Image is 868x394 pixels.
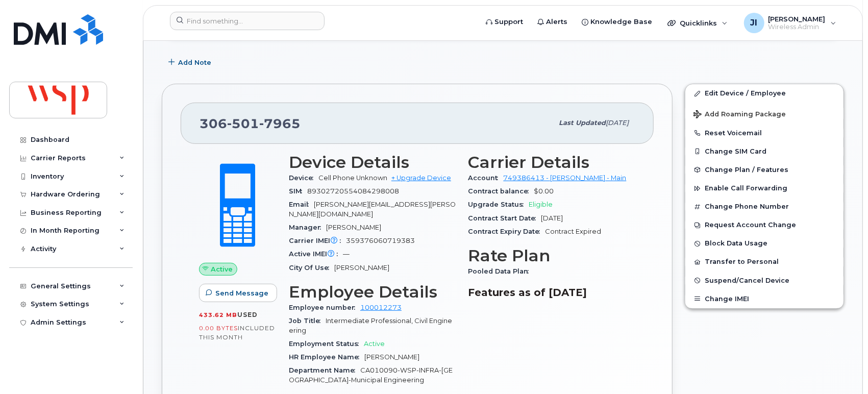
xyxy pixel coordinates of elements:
[534,187,554,195] span: $0.00
[685,161,844,179] button: Change Plan / Features
[391,174,451,182] a: + Upgrade Device
[685,216,844,234] button: Request Account Change
[199,324,275,341] span: included this month
[705,185,787,192] span: Enable Call Forwarding
[685,290,844,308] button: Change IMEI
[326,224,381,231] span: [PERSON_NAME]
[289,201,314,208] span: Email
[289,283,456,301] h3: Employee Details
[289,317,326,325] span: Job Title
[545,228,602,235] span: Contract Expired
[575,12,659,32] a: Knowledge Base
[468,247,636,265] h3: Rate Plan
[468,228,545,235] span: Contract Expiry Date
[468,214,541,222] span: Contract Start Date
[289,353,364,361] span: HR Employee Name
[529,201,553,208] span: Eligible
[606,119,629,127] span: [DATE]
[162,53,220,71] button: Add Note
[199,325,238,332] span: 0.00 Bytes
[289,174,318,182] span: Device
[237,311,258,318] span: used
[289,264,334,272] span: City Of Use
[289,237,346,244] span: Carrier IMEI
[259,116,301,131] span: 7965
[494,17,523,27] span: Support
[541,214,563,222] span: [DATE]
[468,201,529,208] span: Upgrade Status
[705,166,788,174] span: Change Plan / Features
[685,179,844,198] button: Enable Call Forwarding
[289,304,360,311] span: Employee number
[559,119,606,127] span: Last updated
[199,284,277,302] button: Send Message
[289,317,452,334] span: Intermediate Professional, Civil Engineering
[289,340,364,348] span: Employment Status
[468,153,636,171] h3: Carrier Details
[546,17,567,27] span: Alerts
[468,286,636,299] h3: Features as of [DATE]
[751,17,758,29] span: JI
[660,13,735,33] div: Quicklinks
[289,201,456,217] span: [PERSON_NAME][EMAIL_ADDRESS][PERSON_NAME][DOMAIN_NAME]
[680,19,717,27] span: Quicklinks
[468,187,534,195] span: Contract balance
[199,311,237,318] span: 433.62 MB
[289,250,343,258] span: Active IMEI
[178,58,211,67] span: Add Note
[685,234,844,253] button: Block Data Usage
[307,187,399,195] span: 89302720554084298008
[468,267,534,275] span: Pooled Data Plan
[289,224,326,231] span: Manager
[318,174,387,182] span: Cell Phone Unknown
[768,23,826,31] span: Wireless Admin
[705,277,789,284] span: Suspend/Cancel Device
[504,174,627,182] a: 749386413 - [PERSON_NAME] - Main
[530,12,575,32] a: Alerts
[364,353,419,361] span: [PERSON_NAME]
[685,103,844,124] button: Add Roaming Package
[346,237,415,244] span: 359376060719383
[685,253,844,271] button: Transfer to Personal
[685,84,844,103] a: Edit Device / Employee
[215,288,268,298] span: Send Message
[737,13,844,33] div: Jeremy Ifrah
[479,12,530,32] a: Support
[334,264,389,272] span: [PERSON_NAME]
[360,304,402,311] a: 100012273
[211,264,233,274] span: Active
[289,187,307,195] span: SIM
[685,198,844,216] button: Change Phone Number
[289,366,360,374] span: Department Name
[590,17,652,27] span: Knowledge Base
[685,142,844,161] button: Change SIM Card
[343,250,350,258] span: —
[289,153,456,171] h3: Device Details
[768,15,826,23] span: [PERSON_NAME]
[227,116,259,131] span: 501
[364,340,385,348] span: Active
[685,124,844,142] button: Reset Voicemail
[685,272,844,290] button: Suspend/Cancel Device
[200,116,301,131] span: 306
[693,110,786,120] span: Add Roaming Package
[289,366,453,383] span: CA010090-WSP-INFRA-[GEOGRAPHIC_DATA]-Municipal Engineering
[170,12,325,30] input: Find something...
[468,174,504,182] span: Account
